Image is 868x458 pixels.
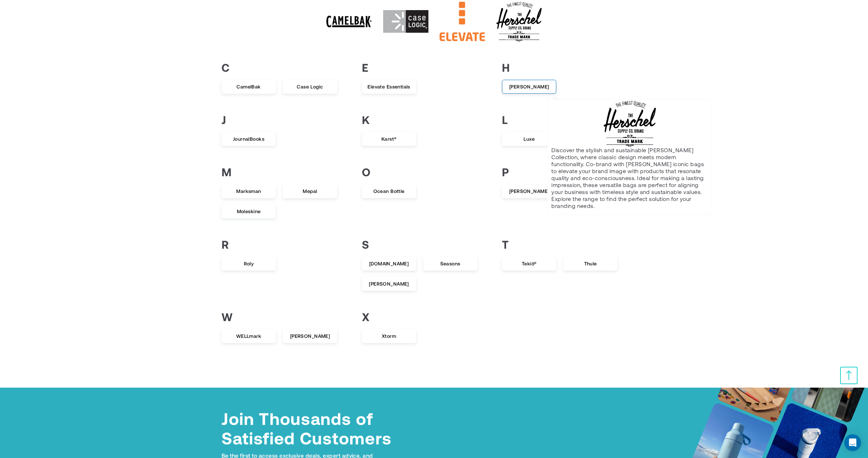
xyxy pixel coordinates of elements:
h3: T [502,239,632,250]
a: Moleskine [222,204,276,218]
h3: R [222,239,351,250]
a: [PERSON_NAME] [362,277,416,291]
span: Roly [222,257,276,270]
span: Thule [564,257,617,270]
h3: S [362,239,492,250]
a: Marksman [222,184,276,198]
h3: K [362,114,492,125]
span: Moleskine [222,205,276,218]
span: Mepal [283,185,337,197]
span: Xtorm [362,330,416,342]
div: Open Intercom Messenger [844,434,861,451]
a: [PERSON_NAME] [502,80,556,94]
a: Tekiō® [502,257,556,271]
h3: X [362,311,492,322]
p: Discover the stylish and sustainable [PERSON_NAME] Collection, where classic design meets modern ... [551,147,708,209]
span: CamelBak [222,80,276,93]
a: [DOMAIN_NAME] [362,257,416,271]
a: Mepal [283,184,337,198]
span: Marksman [222,185,276,197]
a: Luxe [502,132,556,146]
span: Seasons [424,257,477,270]
span: Elevate Essentials [362,80,416,93]
span: [PERSON_NAME] [283,330,337,342]
h3: H [502,62,632,73]
img: Brand Image [604,101,656,147]
span: Tekiō® [502,257,556,270]
a: JournalBooks [222,132,276,146]
a: Roly [222,257,276,271]
span: JournalBooks [222,133,276,145]
a: WELLmark [222,329,276,343]
a: Xtorm [362,329,416,343]
h3: W [222,311,351,322]
span: [DOMAIN_NAME] [362,257,416,270]
h3: E [362,62,492,73]
h3: M [222,166,351,177]
a: Thule [563,257,618,271]
a: Case Logic [283,80,337,94]
span: [PERSON_NAME] [502,80,556,93]
a: CamelBak [222,80,276,94]
a: Karst® [362,132,416,146]
a: Elevate Essentials [362,80,416,94]
h3: J [222,114,351,125]
h3: O [362,166,492,177]
h3: P [502,166,632,177]
span: Karst® [362,133,416,145]
a: [PERSON_NAME] [283,329,337,343]
h3: L [502,114,632,125]
a: [PERSON_NAME] [502,184,556,198]
h3: C [222,62,351,73]
a: Seasons [423,257,478,271]
span: Luxe [502,133,556,145]
h4: Join Thousands of Satisfied Customers [222,409,396,448]
a: Ocean Bottle [362,184,416,198]
span: [PERSON_NAME] [362,278,416,290]
span: [PERSON_NAME] [502,185,556,197]
span: WELLmark [222,330,276,342]
span: Ocean Bottle [362,185,416,197]
span: Case Logic [283,80,337,93]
